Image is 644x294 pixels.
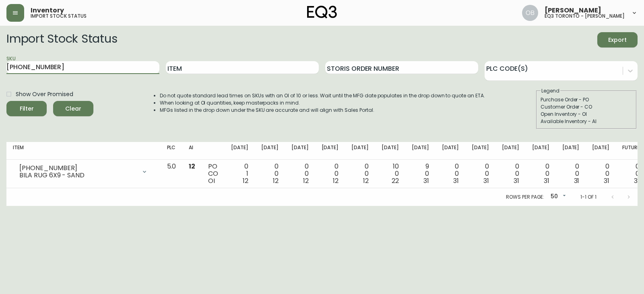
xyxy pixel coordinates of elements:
[592,163,609,185] div: 0 0
[6,101,47,116] button: Filter
[622,163,640,185] div: 0 0
[580,193,597,201] p: 1-1 of 1
[273,176,279,185] span: 12
[6,142,161,160] th: Item
[345,142,375,160] th: [DATE]
[586,142,616,160] th: [DATE]
[604,35,631,45] span: Export
[189,162,195,171] span: 12
[315,142,345,160] th: [DATE]
[436,142,466,160] th: [DATE]
[405,142,436,160] th: [DATE]
[544,176,549,185] span: 31
[161,142,183,160] th: PLC
[522,5,538,21] img: 8e0065c524da89c5c924d5ed86cfe468
[243,176,248,185] span: 12
[60,104,87,114] span: Clear
[556,142,586,160] th: [DATE]
[502,163,519,185] div: 0 0
[13,163,154,181] div: [PHONE_NUMBER]BILA RUG 6X9 - SAND
[382,163,399,185] div: 10 0
[574,176,580,185] span: 31
[545,7,601,14] span: [PERSON_NAME]
[19,164,136,172] div: [PHONE_NUMBER]
[392,176,399,185] span: 22
[307,6,337,19] img: logo
[363,176,369,185] span: 12
[375,142,405,160] th: [DATE]
[351,163,369,185] div: 0 0
[291,163,309,185] div: 0 0
[532,163,549,185] div: 0 0
[208,163,218,185] div: PO CO
[333,176,339,185] span: 12
[255,142,285,160] th: [DATE]
[19,172,136,179] div: BILA RUG 6X9 - SAND
[160,92,485,99] li: Do not quote standard lead times on SKUs with an OI of 10 or less. Wait until the MFG date popula...
[526,142,556,160] th: [DATE]
[472,163,489,185] div: 0 0
[6,32,117,47] h2: Import Stock Status
[182,142,202,160] th: AI
[412,163,429,185] div: 9 0
[16,90,73,99] span: Show Over Promised
[597,32,638,47] button: Export
[285,142,315,160] th: [DATE]
[483,176,489,185] span: 31
[604,176,609,185] span: 31
[545,14,625,19] h5: eq3 toronto - [PERSON_NAME]
[453,176,459,185] span: 31
[465,142,495,160] th: [DATE]
[161,160,183,188] td: 5.0
[495,142,526,160] th: [DATE]
[231,163,248,185] div: 0 1
[562,163,580,185] div: 0 0
[208,176,215,185] span: OI
[506,193,544,201] p: Rows per page:
[514,176,519,185] span: 31
[31,7,64,14] span: Inventory
[541,87,560,95] legend: Legend
[322,163,339,185] div: 0 0
[261,163,279,185] div: 0 0
[541,103,632,111] div: Customer Order - CO
[31,14,87,19] h5: import stock status
[160,107,485,114] li: MFGs listed in the drop down under the SKU are accurate and will align with Sales Portal.
[442,163,459,185] div: 0 0
[303,176,309,185] span: 12
[53,101,93,116] button: Clear
[423,176,429,185] span: 31
[541,96,632,103] div: Purchase Order - PO
[160,99,485,107] li: When looking at OI quantities, keep masterpacks in mind.
[541,118,632,125] div: Available Inventory - AI
[634,176,640,185] span: 31
[225,142,255,160] th: [DATE]
[541,111,632,118] div: Open Inventory - OI
[547,190,568,204] div: 50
